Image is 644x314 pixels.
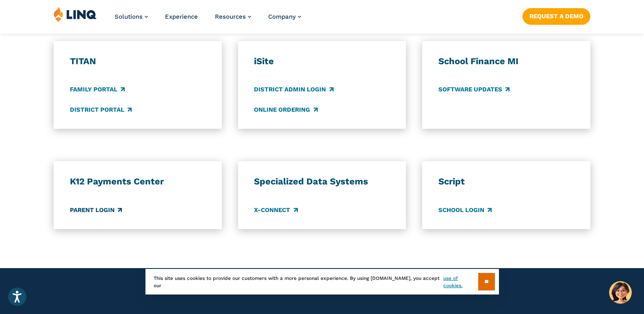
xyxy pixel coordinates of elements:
[438,206,492,214] a: School Login
[443,275,478,289] a: use of cookies.
[438,56,574,67] h3: School Finance MI
[254,85,333,94] a: District Admin Login
[268,13,301,20] a: Company
[438,176,574,187] h3: Script
[254,105,317,114] a: Online Ordering
[254,56,390,67] h3: iSite
[145,269,499,295] div: This site uses cookies to provide our customers with a more personal experience. By using [DOMAIN...
[254,176,390,187] h3: Specialized Data Systems
[254,206,297,214] a: X-Connect
[215,13,246,20] span: Resources
[70,85,125,94] a: Family Portal
[70,206,122,214] a: Parent Login
[70,56,206,67] h3: TITAN
[70,176,206,187] h3: K12 Payments Center
[115,13,148,20] a: Solutions
[438,85,510,94] a: Software Updates
[165,13,198,20] a: Experience
[523,6,590,24] nav: Button Navigation
[215,13,251,20] a: Resources
[115,6,301,33] nav: Primary Navigation
[268,13,296,20] span: Company
[70,105,132,114] a: District Portal
[115,13,143,20] span: Solutions
[609,281,632,304] button: Hello, have a question? Let’s chat.
[54,6,97,22] img: LINQ | K‑12 Software
[523,8,590,24] a: Request a Demo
